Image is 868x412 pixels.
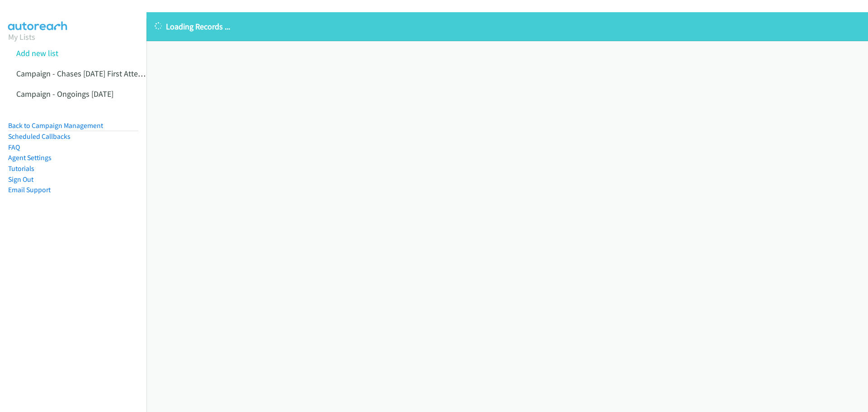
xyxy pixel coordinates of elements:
a: Add new list [16,48,58,58]
a: FAQ [8,143,20,152]
a: Sign Out [8,175,33,184]
a: My Lists [8,32,35,42]
p: Loading Records ... [155,20,860,33]
a: Campaign - Ongoings [DATE] [16,89,113,99]
a: Campaign - Chases [DATE] First Attempts [16,68,156,79]
a: Tutorials [8,164,34,173]
a: Email Support [8,185,51,194]
a: Scheduled Callbacks [8,132,71,141]
a: Agent Settings [8,153,52,162]
a: Back to Campaign Management [8,121,103,130]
